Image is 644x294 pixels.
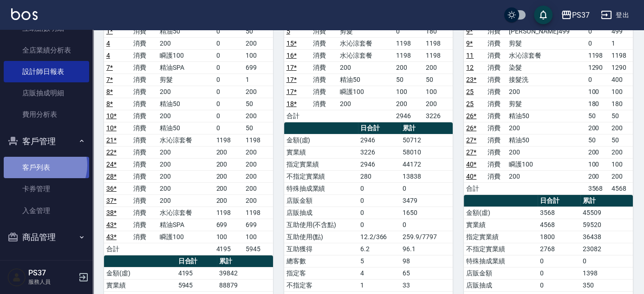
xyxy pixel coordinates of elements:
td: 消費 [485,98,507,110]
td: 0 [400,182,453,194]
td: 200 [609,122,633,134]
td: 消費 [131,170,158,182]
td: 消費 [485,37,507,49]
td: 互助使用(點) [284,231,358,243]
a: 4 [106,52,110,59]
td: 實業績 [284,146,358,158]
td: 50 [585,134,609,146]
td: 水沁涼套餐 [157,207,214,219]
td: 1198 [423,37,453,49]
td: 200 [157,86,214,98]
td: 200 [157,110,214,122]
td: 1198 [243,134,273,146]
td: 指定客 [284,267,358,279]
a: 4 [106,40,110,47]
a: 設計師日報表 [4,61,89,82]
td: 200 [157,158,214,170]
a: 12 [466,64,474,71]
td: 2946 [358,158,401,170]
td: 精油SPA [157,61,214,73]
a: 客戶列表 [4,157,89,178]
td: 消費 [311,86,338,98]
td: 特殊抽成業績 [284,182,358,194]
td: 100 [214,231,244,243]
td: 200 [585,170,609,182]
td: 消費 [131,110,158,122]
td: 96.1 [400,243,453,255]
table: a dense table [104,1,273,255]
td: 1 [609,37,633,49]
td: 100 [609,158,633,170]
td: 消費 [311,98,338,110]
a: 全店業績分析表 [4,40,89,61]
p: 服務人員 [28,278,76,286]
td: 瞬護100 [338,86,394,98]
td: 合計 [104,243,131,255]
button: 商品管理 [4,225,89,249]
td: 1198 [214,134,244,146]
td: 50712 [400,134,453,146]
td: 1198 [585,49,609,61]
td: 699 [243,219,273,231]
td: 280 [358,170,401,182]
td: 特殊抽成業績 [464,255,538,267]
td: 65 [400,267,453,279]
td: 3568 [585,182,609,194]
td: 44172 [400,158,453,170]
td: 0 [585,37,609,49]
td: 1398 [580,267,633,279]
td: 0 [214,61,244,73]
td: 金額(虛) [284,134,358,146]
td: 消費 [485,25,507,37]
td: 消費 [131,146,158,158]
td: 店販抽成 [284,207,358,219]
td: 98 [400,255,453,267]
td: 200 [394,61,423,73]
td: 0 [580,255,633,267]
td: 精油50 [507,110,585,122]
td: [PERSON_NAME]499 [507,25,585,37]
td: 水沁涼套餐 [338,37,394,49]
th: 日合計 [358,122,401,134]
td: 1 [243,73,273,86]
td: 消費 [485,61,507,73]
td: 200 [243,146,273,158]
td: 180 [609,98,633,110]
td: 消費 [311,73,338,86]
td: 1198 [214,207,244,219]
td: 200 [507,146,585,158]
td: 0 [585,73,609,86]
td: 指定實業績 [464,231,538,243]
td: 0 [214,98,244,110]
td: 200 [243,86,273,98]
td: 1290 [585,61,609,73]
td: 180 [423,25,453,37]
td: 200 [243,194,273,207]
td: 不指定客 [284,279,358,291]
td: 消費 [485,73,507,86]
td: 50 [243,98,273,110]
td: 0 [358,194,401,207]
td: 精油SPA [157,219,214,231]
td: 0 [214,110,244,122]
td: 消費 [131,73,158,86]
th: 累計 [400,122,453,134]
td: 剪髮 [338,25,394,37]
td: 消費 [311,25,338,37]
td: 接髮洗 [507,73,585,86]
td: 消費 [131,134,158,146]
table: a dense table [464,1,633,195]
td: 200 [609,170,633,182]
button: 登出 [597,7,633,24]
td: 不指定實業績 [464,243,538,255]
td: 消費 [131,194,158,207]
td: 200 [157,37,214,49]
td: 4568 [609,182,633,194]
td: 消費 [131,86,158,98]
div: PS37 [572,9,590,21]
td: 消費 [131,25,158,37]
th: 累計 [217,255,273,267]
td: 0 [214,73,244,86]
td: 店販抽成 [464,279,538,291]
a: 25 [466,88,474,95]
